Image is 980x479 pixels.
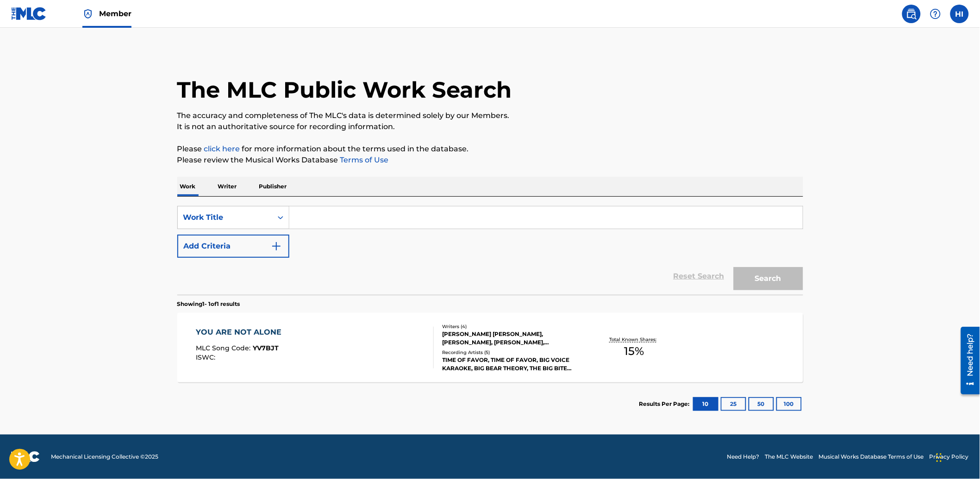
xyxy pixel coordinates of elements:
[906,8,917,19] img: search
[183,212,267,223] div: Work Title
[934,435,980,479] iframe: Chat Widget
[253,344,279,352] span: YV7BJT
[11,7,47,20] img: MLC Logo
[177,313,803,382] a: YOU ARE NOT ALONEMLC Song Code:YV7BJTISWC:Writers (4)[PERSON_NAME] [PERSON_NAME], [PERSON_NAME], ...
[196,353,218,361] span: ISWC :
[177,110,803,121] p: The accuracy and completeness of The MLC's data is determined solely by our Members.
[177,206,803,295] form: Search Form
[721,397,746,411] button: 25
[177,76,512,104] h1: The MLC Public Work Search
[177,300,240,308] p: Showing 1 - 1 of 1 results
[693,397,718,411] button: 10
[954,323,980,398] iframe: Resource Center
[443,330,582,347] div: [PERSON_NAME] [PERSON_NAME], [PERSON_NAME], [PERSON_NAME], [PERSON_NAME]
[926,5,945,23] div: Help
[196,327,286,338] div: YOU ARE NOT ALONE
[930,8,941,19] img: help
[271,241,282,252] img: 9d2ae6d4665cec9f34b9.svg
[624,343,644,360] span: 15 %
[776,397,802,411] button: 100
[443,349,582,356] div: Recording Artists ( 5 )
[727,453,760,461] a: Need Help?
[196,344,253,352] span: MLC Song Code :
[256,177,290,196] p: Publisher
[765,453,813,461] a: The MLC Website
[204,144,240,153] a: click here
[443,356,582,373] div: TIME OF FAVOR, TIME OF FAVOR, BIG VOICE KARAOKE, BIG BEAR THEORY, THE BIG BITE TEAM
[610,336,659,343] p: Total Known Shares:
[82,8,94,19] img: Top Rightsholder
[950,5,969,23] div: User Menu
[443,323,582,330] div: Writers ( 4 )
[11,451,40,462] img: logo
[177,143,803,155] p: Please for more information about the terms used in the database.
[338,156,389,164] a: Terms of Use
[819,453,924,461] a: Musical Works Database Terms of Use
[749,397,774,411] button: 50
[177,121,803,132] p: It is not an authoritative source for recording information.
[177,177,199,196] p: Work
[936,444,942,472] div: Drag
[215,177,240,196] p: Writer
[930,453,969,461] a: Privacy Policy
[639,400,692,408] p: Results Per Page:
[51,453,158,461] span: Mechanical Licensing Collective © 2025
[177,155,803,166] p: Please review the Musical Works Database
[902,5,921,23] a: Public Search
[99,8,131,19] span: Member
[177,235,289,258] button: Add Criteria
